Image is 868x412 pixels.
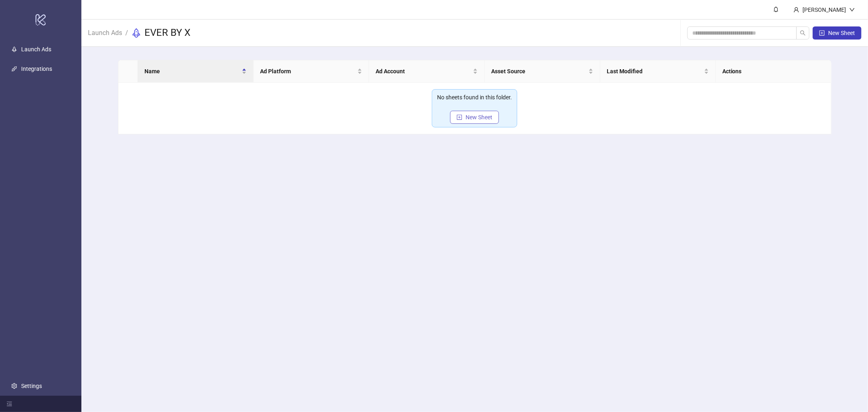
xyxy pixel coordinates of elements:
[607,67,702,76] span: Last Modified
[773,7,779,12] span: bell
[21,46,51,53] a: Launch Ads
[437,93,512,102] div: No sheets found in this folder.
[800,30,806,36] span: search
[819,30,825,36] span: plus-square
[600,60,716,83] th: Last Modified
[828,30,855,36] span: New Sheet
[485,60,600,83] th: Asset Source
[369,60,485,83] th: Ad Account
[21,66,52,72] a: Integrations
[376,67,471,76] span: Ad Account
[125,26,128,39] li: /
[131,28,141,38] span: rocket
[260,67,356,76] span: Ad Platform
[716,60,831,83] th: Actions
[457,114,462,120] span: plus-square
[138,60,254,83] th: Name
[813,26,861,39] button: New Sheet
[794,7,799,13] span: user
[466,114,492,121] span: New Sheet
[7,401,12,407] span: menu-fold
[86,28,124,37] a: Launch Ads
[799,5,849,14] div: [PERSON_NAME]
[849,7,855,13] span: down
[21,383,42,389] a: Settings
[450,111,499,124] button: New Sheet
[144,67,240,76] span: Name
[491,67,587,76] span: Asset Source
[254,60,369,83] th: Ad Platform
[144,26,190,39] h3: EVER BY X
